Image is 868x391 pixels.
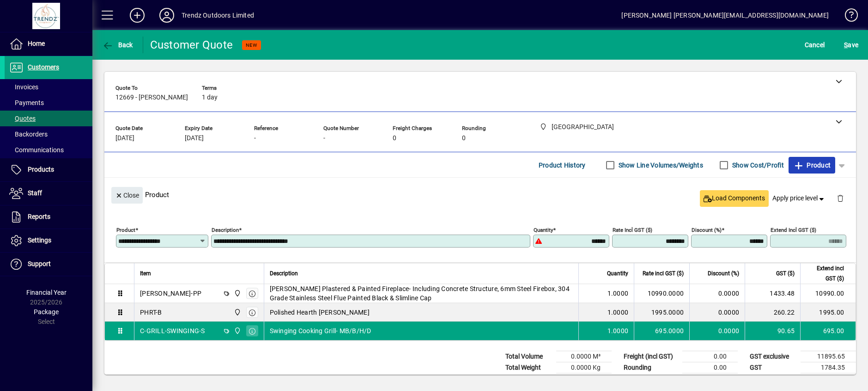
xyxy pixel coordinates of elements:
[5,229,92,252] a: Settings
[5,205,92,229] a: Reports
[5,158,92,181] a: Products
[640,308,684,317] div: 1995.0000
[844,37,858,52] span: ave
[270,268,298,279] span: Description
[800,303,856,322] td: 1995.00
[745,284,800,303] td: 1433.48
[844,41,848,49] span: S
[607,308,629,317] span: 1.0000
[689,322,745,340] td: 0.0000
[607,289,629,298] span: 1.0000
[182,8,254,23] div: Trendz Outdoors Limited
[254,135,256,142] span: -
[745,322,800,340] td: 90.65
[829,194,851,202] app-page-header-button: Delete
[111,187,143,204] button: Close
[789,157,835,174] button: Product
[152,7,182,24] button: Profile
[212,227,239,233] mat-label: Description
[28,166,54,173] span: Products
[150,37,233,52] div: Customer Quote
[34,308,59,316] span: Package
[28,40,45,47] span: Home
[689,303,745,322] td: 0.0000
[140,268,151,279] span: Item
[501,351,556,362] td: Total Volume
[617,161,703,170] label: Show Line Volumes/Weights
[9,146,64,154] span: Communications
[5,142,92,158] a: Communications
[776,268,795,279] span: GST ($)
[607,326,629,335] span: 1.0000
[5,126,92,142] a: Backorders
[745,303,800,322] td: 260.22
[5,79,92,95] a: Invoices
[26,289,67,296] span: Financial Year
[5,95,92,111] a: Payments
[556,362,612,373] td: 0.0000 Kg
[640,326,684,335] div: 695.0000
[771,227,816,233] mat-label: Extend incl GST ($)
[700,190,769,207] button: Load Components
[800,322,856,340] td: 695.00
[28,189,42,197] span: Staff
[689,284,745,303] td: 0.0000
[393,135,396,142] span: 0
[5,111,92,126] a: Quotes
[556,351,612,362] td: 0.0000 M³
[323,135,325,142] span: -
[109,191,145,199] app-page-header-button: Close
[9,83,38,91] span: Invoices
[5,32,92,56] a: Home
[270,326,371,335] span: Swinging Cooking Grill- MB/B/H/D
[231,307,242,317] span: New Plymouth
[619,362,682,373] td: Rounding
[140,289,201,298] div: [PERSON_NAME]-PP
[745,373,801,385] td: GST inclusive
[801,351,856,362] td: 11895.65
[539,158,586,173] span: Product History
[829,187,851,209] button: Delete
[802,37,827,53] button: Cancel
[772,193,826,203] span: Apply price level
[246,42,257,48] span: NEW
[28,63,59,71] span: Customers
[607,268,628,279] span: Quantity
[692,227,722,233] mat-label: Discount (%)
[116,227,135,233] mat-label: Product
[9,130,48,138] span: Backorders
[769,190,830,207] button: Apply price level
[745,362,801,373] td: GST
[9,99,44,106] span: Payments
[682,362,738,373] td: 0.00
[805,37,825,52] span: Cancel
[102,41,133,49] span: Back
[100,37,135,53] button: Back
[5,182,92,205] a: Staff
[535,157,589,174] button: Product History
[640,289,684,298] div: 10990.0000
[462,135,466,142] span: 0
[806,263,844,284] span: Extend incl GST ($)
[801,373,856,385] td: 13680.00
[613,227,652,233] mat-label: Rate incl GST ($)
[92,37,143,53] app-page-header-button: Back
[104,178,856,211] div: Product
[122,7,152,24] button: Add
[140,326,205,335] div: C-GRILL-SWINGING-S
[231,326,242,336] span: New Plymouth
[28,260,51,267] span: Support
[115,188,139,203] span: Close
[801,362,856,373] td: 1784.35
[682,351,738,362] td: 0.00
[185,135,204,142] span: [DATE]
[501,362,556,373] td: Total Weight
[619,351,682,362] td: Freight (incl GST)
[270,308,370,317] span: Polished Hearth [PERSON_NAME]
[643,268,684,279] span: Rate incl GST ($)
[842,37,861,53] button: Save
[115,135,134,142] span: [DATE]
[838,2,856,32] a: Knowledge Base
[708,268,739,279] span: Discount (%)
[5,253,92,276] a: Support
